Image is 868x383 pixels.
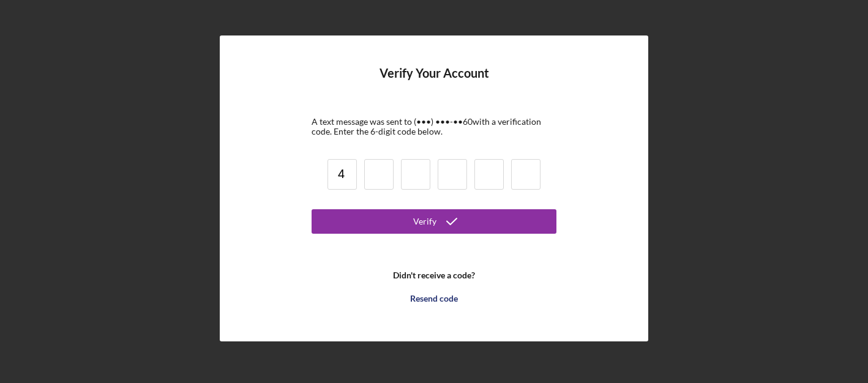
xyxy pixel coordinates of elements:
div: A text message was sent to (•••) •••-•• 60 with a verification code. Enter the 6-digit code below. [312,117,556,136]
button: Verify [312,209,556,234]
div: Verify [413,209,436,234]
button: Resend code [312,286,556,311]
div: Resend code [410,286,458,311]
h4: Verify Your Account [380,66,489,99]
b: Didn't receive a code? [393,270,475,280]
